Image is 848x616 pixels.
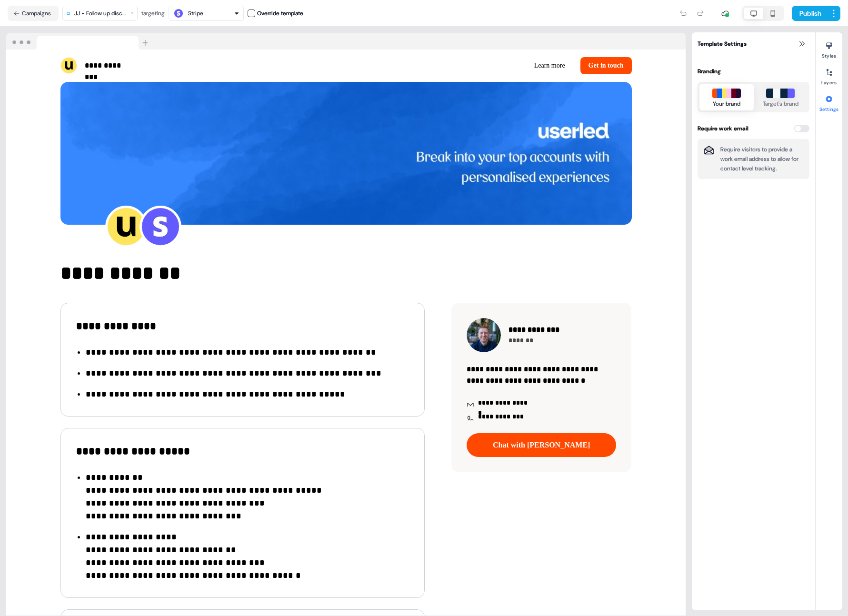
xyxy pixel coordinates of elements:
img: Icon [467,415,474,423]
button: Get in touch [580,57,632,74]
div: targeting [141,9,165,18]
div: Your brand [713,99,740,109]
button: Stripe [169,6,244,21]
div: Override template [257,9,303,18]
button: Target's brand [754,84,808,110]
button: Styles [816,38,842,59]
button: Publish [792,6,827,21]
button: Learn more [527,57,573,74]
button: Chat with [PERSON_NAME] [467,433,617,457]
button: Campaigns [8,6,59,21]
img: Icon [467,401,474,409]
img: Browser topbar [6,33,152,50]
div: Template Settings [692,32,815,55]
img: Image [60,82,632,225]
div: Require work email [698,124,748,133]
button: Settings [816,91,842,112]
button: Layers [816,65,842,86]
div: JJ - Follow up discovery template 2025 Copy [74,9,127,18]
div: Target's brand [763,99,798,109]
div: Branding [698,67,809,76]
p: Require visitors to provide a work email address to allow for contact level tracking. [720,145,804,173]
img: Contact photo [467,318,501,352]
button: Your brand [699,84,754,110]
div: Stripe [188,9,203,18]
div: Learn moreGet in touch [350,57,632,74]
